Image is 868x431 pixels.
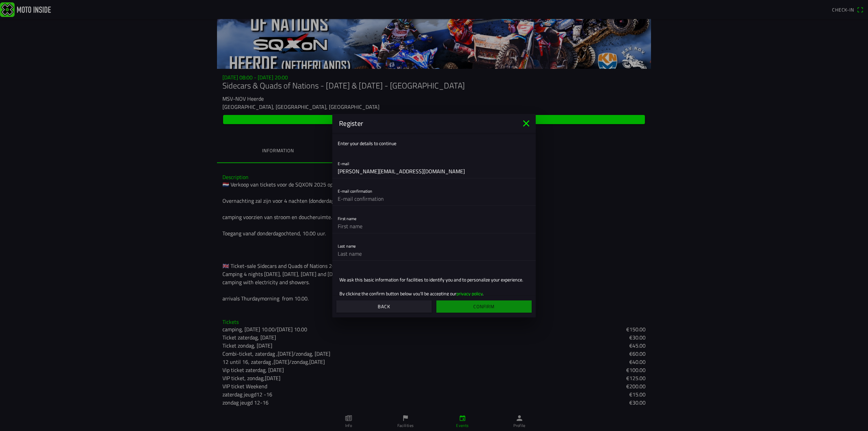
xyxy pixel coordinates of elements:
ion-text: By clicking the confirm button below you’ll be accepting our . [339,290,529,297]
ion-text: We ask this basic information for facilities to identify you and to personalize your experience. [339,276,529,283]
ion-button: Back [336,300,432,313]
ion-icon: close [521,118,532,129]
ion-title: Register [332,118,521,129]
input: E-mail confirmation [338,192,530,205]
input: E-mail [338,164,530,178]
input: First name [338,219,530,233]
input: Last name [338,247,530,260]
ion-label: Enter your details to continue [338,140,396,147]
a: privacy policy [456,290,482,297]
